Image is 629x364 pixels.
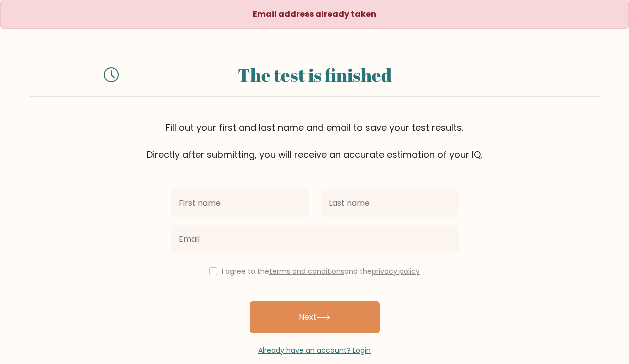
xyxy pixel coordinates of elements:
input: Last name [321,189,459,217]
input: Email [171,225,459,253]
div: Fill out your first and last name and email to save your test results. Directly after submitting,... [30,121,600,161]
a: terms and conditions [269,266,344,276]
input: First name [171,189,309,217]
div: The test is finished [131,61,499,88]
button: Next [250,301,380,333]
a: Already have an account? Login [258,345,371,355]
a: privacy policy [372,266,420,276]
strong: Email address already taken [253,8,376,20]
label: I agree to the and the [222,266,420,276]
